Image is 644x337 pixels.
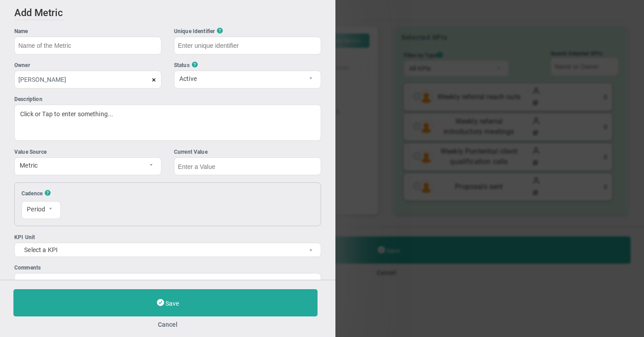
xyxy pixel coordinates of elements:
[34,7,64,18] span: Metric
[14,264,321,272] div: Comments
[14,273,321,292] div: Click or Tap to enter something...
[161,76,171,83] span: clear
[174,71,305,86] span: Active
[15,158,146,173] span: Metric
[21,190,61,197] div: Cadence
[174,157,321,175] input: Enter a Value
[14,148,161,156] div: Value Source
[14,27,161,36] div: Name
[305,71,321,88] span: select
[14,7,32,18] span: Add
[305,243,321,257] span: select
[13,321,322,328] button: Cancel
[174,61,321,70] div: Status
[45,202,60,219] span: select
[174,27,321,36] div: Unique Identifier
[22,202,45,217] span: Period
[14,233,321,242] div: KPI Unit
[146,158,161,175] span: select
[13,289,318,316] button: Save
[14,37,161,55] input: Name of the Metric
[174,37,321,55] input: Enter unique identifier
[14,71,161,88] input: Search or Invite Team Members
[174,148,321,156] div: Current Value
[14,61,161,70] div: Owner
[165,300,179,307] span: Save
[14,105,321,141] div: Click or Tap to enter something...
[15,243,305,257] span: Select a KPI
[14,95,321,104] div: Description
